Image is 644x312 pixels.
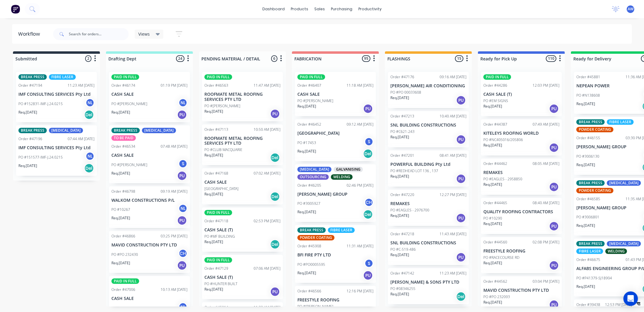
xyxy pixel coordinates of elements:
[390,240,466,246] p: SNL BUILDING CONSTRUCTIONS
[347,288,373,294] div: 12:16 PM [DATE]
[68,136,95,142] div: 07:44 AM [DATE]
[483,216,502,221] p: PO #10290
[204,239,223,245] p: Req. [DATE]
[288,5,311,14] div: products
[16,125,97,176] div: BREAK PRESS[MEDICAL_DATA]Order #4719607:44 AM [DATE]IMF CONSULTING SERVICES Pty LtdPO #151577-IMF...
[481,119,562,156] div: Order #4438707:49 AM [DATE]KITELEYS ROOFING WORLDPO #NC405016/205806Req.[DATE]PU
[390,153,414,158] div: Order #47201
[334,167,363,172] div: GALVANISING
[204,136,280,146] p: ROOFMATE METAL ROOFING SERVICES PTY LTD
[297,174,329,180] div: OUTSOURCING
[483,161,507,166] div: Order #44462
[204,147,242,153] p: PO #CLUB MACQUARIE
[111,233,135,239] div: Order #46866
[111,162,147,168] p: PO #[PERSON_NAME]
[440,271,466,276] div: 11:23 AM [DATE]
[481,159,562,195] div: Order #4446208:05 AM [DATE]REMAKESPO #EAGLES - 2958850Req.[DATE]PU
[161,233,187,239] div: 03:25 PM [DATE]
[347,183,373,188] div: 02:46 PM [DATE]
[576,119,605,125] div: BREAK PRESS
[202,255,283,299] div: PAID IN FULLOrder #4712907:06 AM [DATE]CASH SALE (T)PO #HUNTER BUILTReq.[DATE]PU
[111,171,130,176] p: Req. [DATE]
[483,98,508,104] p: PO #EM SIGNS
[204,83,228,88] div: Order #46563
[390,90,421,95] p: PO #PO 00033608
[483,104,502,109] p: Req. [DATE]
[390,114,414,119] div: Order #47213
[295,164,376,222] div: [MEDICAL_DATA]GALVANISINGOUTSOURCINGWELDINGOrder #4620502:46 PM [DATE][PERSON_NAME] GROUPPO #3005...
[254,218,280,224] div: 02:53 PM [DATE]
[549,300,559,310] div: PU
[390,271,414,276] div: Order #47142
[111,305,147,311] p: PO #[PERSON_NAME]
[576,223,595,228] p: Req. [DATE]
[297,227,326,233] div: BREAK PRESS
[297,167,332,172] div: [MEDICAL_DATA]
[549,104,559,114] div: PU
[483,221,502,227] p: Req. [DATE]
[576,135,600,141] div: Order #46155
[390,192,414,198] div: Order #47220
[390,168,438,174] p: PO #REDHEAD LOT 136 , 137
[440,192,466,198] div: 12:27 PM [DATE]
[628,6,633,12] span: AW
[295,72,376,116] div: PAID IN FULLOrder #4640711:18 AM [DATE]CASH SALEPO #[PERSON_NAME]Req.[DATE]PU
[483,83,507,88] div: Order #44286
[390,129,415,134] p: PO #C621-243
[270,192,280,201] div: Del
[204,281,237,287] p: PO #HUNTER BUILT
[297,304,333,309] p: PO #[PERSON_NAME]
[49,128,83,133] div: [MEDICAL_DATA]
[202,207,283,252] div: PAID IN FULLOrder #4711802:53 PM [DATE]CASH SALE (T)PO #MF BUILDINGReq.[DATE]Del
[18,163,37,169] p: Req. [DATE]
[390,291,409,297] p: Req. [DATE]
[109,231,190,273] div: Order #4686603:25 PM [DATE]MAVID CONSTRUCTION PTY LTDPO #PO 232430CHReq.[DATE]PU
[297,209,316,215] p: Req. [DATE]
[605,302,632,307] div: 12:53 PM [DATE]
[254,83,280,88] div: 11:47 AM [DATE]
[483,294,510,300] p: PO #PO 232093
[204,186,239,191] p: [GEOGRAPHIC_DATA]
[18,31,43,38] div: Workflow
[311,5,328,14] div: sales
[390,247,416,252] p: PO #C-519-486
[483,200,507,206] div: Order #44465
[390,201,466,206] p: REMAKES
[49,74,76,80] div: FIBRE LASER
[204,127,228,132] div: Order #47113
[483,92,559,97] p: CASH SALE (T)
[483,249,559,254] p: FREESTYLE ROOFING
[549,221,559,231] div: PU
[178,204,187,213] div: NL
[388,268,469,304] div: Order #4714211:23 AM [DATE][PERSON_NAME] & SONS PTY LTDPO #08346255Req.[DATE]Del
[204,227,280,233] p: CASH SALE (T)
[142,128,176,133] div: [MEDICAL_DATA]
[11,5,20,14] img: Factory
[111,287,135,292] div: Order #47006
[331,174,353,180] div: WELDING
[204,210,232,215] div: PAID IN FULL
[111,189,135,194] div: Order #46798
[390,162,466,167] p: POWERFUL BUILDING Pty Ltd
[109,72,190,122] div: PAID IN FULLOrder #4617401:19 PM [DATE]CASH SALEPO #[PERSON_NAME]NLReq.[DATE]PU
[204,153,223,158] p: Req. [DATE]
[111,278,139,284] div: PAID IN FULL
[297,122,321,127] div: Order #46452
[204,74,232,80] div: PAID IN FULL
[533,161,559,166] div: 08:05 AM [DATE]
[111,252,138,257] p: PO #PO 232430
[109,186,190,228] div: Order #4679809:19 AM [DATE]WALKOM CONSTRUCTIONS P/LPO #10267NLReq.[DATE]PU
[111,296,187,301] p: CASH SALE
[483,260,502,266] p: Req. [DATE]
[254,127,280,132] div: 10:50 AM [DATE]
[483,122,507,127] div: Order #44387
[297,183,321,188] div: Order #46205
[388,111,469,147] div: Order #4721310:40 AM [DATE]SNL BUILDING CONSTRUCTIONSPO #C621-243Req.[DATE]PU
[388,229,469,265] div: Order #4721811:43 AM [DATE]SNL BUILDING CONSTRUCTIONSPO #C-519-486Req.[DATE]PU
[440,153,466,158] div: 08:41 AM [DATE]
[297,298,373,303] p: FREESTYLE ROOFING
[364,198,373,207] div: CH
[270,287,280,297] div: PU
[297,252,373,258] p: BFI FIRE PTY LTD
[138,31,150,37] span: Views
